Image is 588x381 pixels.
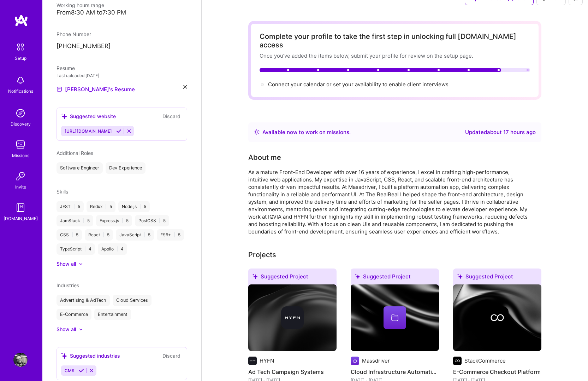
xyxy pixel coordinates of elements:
span: | [144,232,145,238]
div: [DOMAIN_NAME] [4,215,38,222]
div: HYFN [260,357,274,364]
div: Tell us a little about yourself [248,152,281,163]
img: setup [13,40,28,54]
span: Industries [57,282,79,288]
div: Missions [12,152,29,159]
i: icon SuggestedTeams [457,274,463,279]
span: Additional Roles [57,150,93,156]
div: Suggested website [61,112,116,120]
img: Availability [254,129,260,135]
div: Show all [57,260,76,267]
span: Resume [57,65,75,71]
span: | [72,232,73,238]
span: | [174,232,175,238]
i: Reject [89,368,94,373]
span: Connect your calendar or set your availability to enable client interviews [268,81,449,88]
div: Advertising & AdTech [57,295,110,306]
div: Once you’ve added the items below, submit your profile for review on the setup page. [260,52,530,59]
span: Working hours range [57,2,104,8]
a: User Avatar [12,353,29,367]
button: Discard [160,352,183,360]
div: Redux 5 [87,201,115,212]
i: Accept [79,368,84,373]
span: CMS [65,368,75,373]
img: Company logo [248,357,257,365]
div: Show all [57,326,76,333]
div: As a mature Front-End Developer with over 16 years of experience, I excel in crafting high-perfor... [248,168,531,235]
div: JavaScript 5 [116,229,154,241]
div: React 5 [85,229,113,241]
div: TypeScript 4 [57,243,95,255]
div: JamStack 5 [57,215,93,226]
img: Company logo [453,357,462,365]
div: Last uploaded: [DATE] [57,72,187,79]
img: Company logo [486,306,509,329]
div: Discovery [11,120,31,128]
img: Company logo [351,357,359,365]
div: Node.js 5 [118,201,150,212]
div: Invite [15,183,26,191]
img: Resume [57,86,62,92]
img: User Avatar [13,353,28,367]
i: icon Close [183,85,187,89]
div: About me [248,152,281,163]
img: cover [351,284,439,351]
p: [PHONE_NUMBER] [57,42,187,51]
div: ES6+ 5 [157,229,184,241]
img: Company logo [281,306,304,329]
img: bell [13,73,28,87]
span: | [84,246,86,252]
i: icon SuggestedTeams [61,353,67,359]
div: Available now to work on missions . [262,128,351,137]
div: Entertainment [94,309,131,320]
i: Accept [116,128,121,134]
h4: Cloud Infrastructure Automation Platform [351,367,439,376]
div: Cloud Services [113,295,152,306]
div: Notifications [8,87,33,95]
img: cover [453,284,541,351]
i: icon SuggestedTeams [253,274,258,279]
span: [URL][DOMAIN_NAME] [65,128,112,134]
i: Reject [126,128,132,134]
div: StackCommerce [464,357,506,364]
div: Massdriver [362,357,390,364]
span: | [105,204,107,209]
i: icon SuggestedTeams [61,113,67,119]
span: | [139,204,141,209]
div: From 8:30 AM to 7:30 PM [57,9,187,16]
div: Suggested Project [248,269,337,287]
h4: E-Commerce Checkout Platform [453,367,541,376]
span: | [83,218,84,224]
i: icon SuggestedTeams [355,274,360,279]
button: Discard [160,112,183,120]
div: E-Commerce [57,309,91,320]
span: | [103,232,104,238]
div: Apollo 4 [98,243,127,255]
span: Phone Number [57,31,91,37]
img: Invite [13,169,28,183]
img: discovery [13,106,28,120]
div: Setup [15,54,26,62]
span: | [117,246,118,252]
div: Suggested industries [61,352,120,359]
span: | [122,218,123,224]
div: Software Engineer [57,162,103,174]
span: | [159,218,160,224]
div: Projects [248,249,276,260]
div: CSS 5 [57,229,82,241]
img: guide book [13,201,28,215]
img: cover [248,284,337,351]
span: | [73,204,75,209]
a: [PERSON_NAME]'s Resume [57,85,135,93]
span: Skills [57,189,68,195]
h4: Ad Tech Campaign Systems [248,367,337,376]
img: teamwork [13,138,28,152]
div: Add projects you've worked on [248,249,276,260]
div: Suggested Project [453,269,541,287]
div: Express.js 5 [96,215,132,226]
div: Dev Experience [106,162,145,174]
div: Suggested Project [351,269,439,287]
div: Complete your profile to take the first step in unlocking full [DOMAIN_NAME] access [260,32,530,49]
div: Updated about 17 hours ago [465,128,536,137]
div: JEST 5 [57,201,84,212]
